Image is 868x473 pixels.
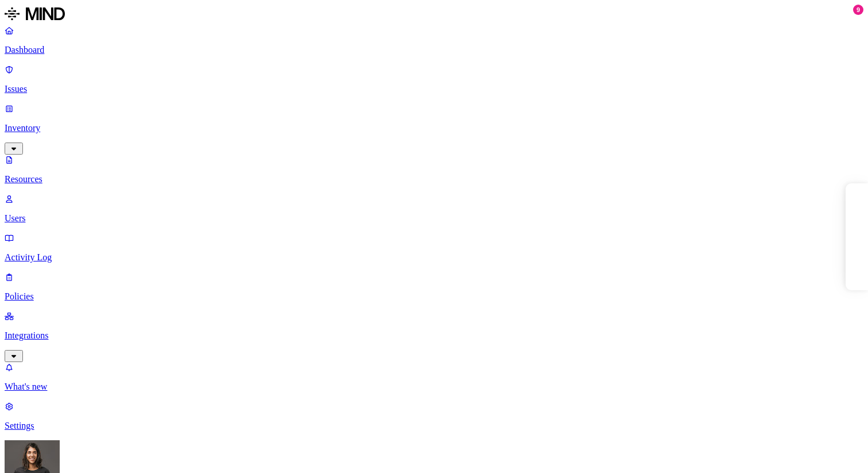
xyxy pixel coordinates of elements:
a: Issues [5,64,863,94]
p: Inventory [5,123,863,133]
a: Integrations [5,311,863,360]
p: Activity Log [5,252,863,263]
a: Resources [5,155,863,184]
a: Dashboard [5,25,863,55]
p: Dashboard [5,45,863,55]
p: What's new [5,382,863,392]
p: Issues [5,84,863,94]
p: Resources [5,174,863,184]
p: Settings [5,421,863,431]
a: Settings [5,401,863,431]
p: Users [5,213,863,224]
p: Policies [5,291,863,302]
div: 9 [853,5,863,15]
p: Integrations [5,330,863,341]
a: Activity Log [5,233,863,263]
a: MIND [5,5,863,25]
a: Inventory [5,103,863,153]
a: Policies [5,272,863,302]
a: What's new [5,362,863,392]
a: Users [5,194,863,224]
img: MIND [5,5,65,23]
